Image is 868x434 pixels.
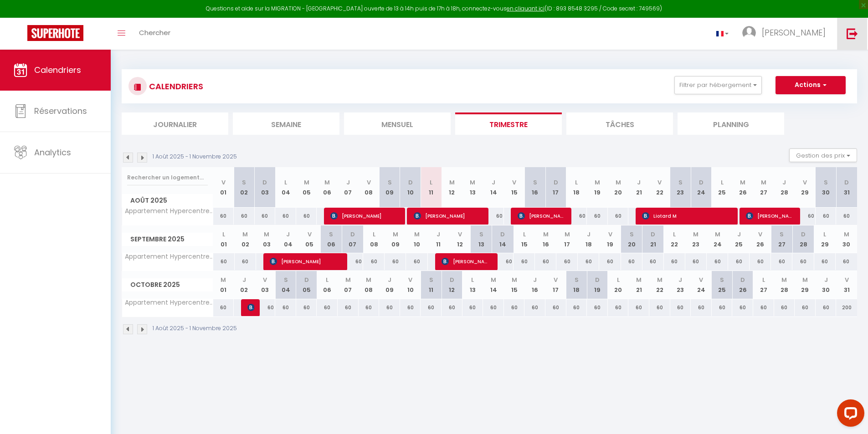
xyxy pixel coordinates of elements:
[774,299,795,316] div: 60
[608,271,629,299] th: 20
[664,225,685,253] th: 22
[712,167,733,208] th: 25
[575,178,578,187] abbr: L
[578,253,599,270] div: 60
[450,276,454,284] abbr: D
[566,299,587,316] div: 60
[34,105,87,117] span: Réservations
[483,271,504,299] th: 14
[235,225,256,253] th: 02
[524,299,545,316] div: 60
[657,276,663,284] abbr: M
[233,112,339,135] li: Semaine
[275,271,296,299] th: 04
[275,299,296,316] div: 60
[795,299,816,316] div: 60
[483,208,504,225] div: 60
[308,230,312,239] abbr: V
[388,276,391,284] abbr: J
[566,112,673,135] li: Tâches
[479,230,483,239] abbr: S
[836,167,857,208] th: 31
[242,276,246,284] abbr: J
[428,225,449,253] th: 11
[470,178,475,187] abbr: M
[535,253,556,270] div: 60
[735,18,837,50] a: ... [PERSON_NAME]
[275,208,296,225] div: 60
[678,112,784,135] li: Planning
[545,167,566,208] th: 17
[344,112,451,135] li: Mensuel
[556,253,578,270] div: 60
[830,396,868,434] iframe: LiveChat chat widget
[664,253,685,270] div: 60
[414,207,483,225] span: [PERSON_NAME]
[421,271,442,299] th: 11
[720,276,724,284] abbr: S
[264,230,269,239] abbr: M
[803,178,807,187] abbr: V
[213,208,234,225] div: 60
[296,299,317,316] div: 60
[565,230,570,239] abbr: M
[774,271,795,299] th: 28
[491,276,496,284] abbr: M
[122,112,228,135] li: Journalier
[554,178,558,187] abbr: D
[277,225,299,253] th: 04
[213,271,234,299] th: 01
[471,276,474,284] abbr: L
[781,276,787,284] abbr: M
[621,225,642,253] th: 20
[275,167,296,208] th: 04
[685,225,707,253] th: 23
[234,271,255,299] th: 02
[235,253,256,270] div: 60
[737,230,741,239] abbr: J
[780,230,784,239] abbr: S
[753,167,774,208] th: 27
[776,76,846,94] button: Actions
[844,178,849,187] abbr: D
[234,167,255,208] th: 02
[836,253,857,270] div: 60
[122,194,213,207] span: Août 2025
[814,225,836,253] th: 29
[762,276,765,284] abbr: L
[715,230,720,239] abbr: M
[802,276,808,284] abbr: M
[366,276,371,284] abbr: M
[578,225,599,253] th: 18
[628,271,649,299] th: 21
[844,230,849,239] abbr: M
[408,178,413,187] abbr: D
[816,299,837,316] div: 60
[732,299,753,316] div: 60
[823,230,826,239] abbr: L
[406,253,427,270] div: 60
[255,208,276,225] div: 60
[678,276,682,284] abbr: J
[721,178,724,187] abbr: L
[824,178,828,187] abbr: S
[299,225,320,253] th: 05
[543,230,549,239] abbr: M
[324,178,330,187] abbr: M
[685,253,707,270] div: 60
[599,253,621,270] div: 60
[153,324,237,333] p: 1 Août 2025 - 1 Novembre 2025
[350,230,355,239] abbr: D
[512,276,517,284] abbr: M
[255,299,276,316] div: 60
[379,167,400,208] th: 09
[693,230,699,239] abbr: M
[449,225,471,253] th: 12
[651,230,655,239] abbr: D
[367,178,371,187] abbr: V
[213,167,234,208] th: 01
[845,276,849,284] abbr: V
[691,167,712,208] th: 24
[34,64,81,76] span: Calendriers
